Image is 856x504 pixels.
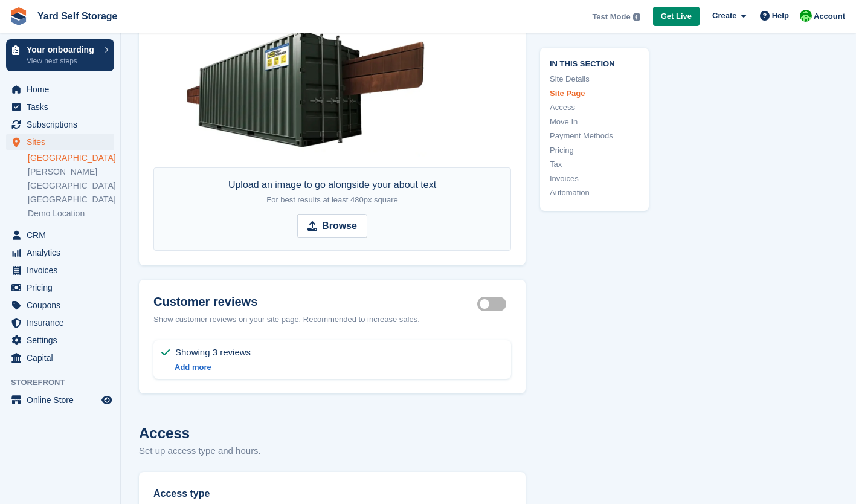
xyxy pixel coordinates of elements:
span: Insurance [27,314,99,331]
strong: Browse [322,219,357,233]
a: [GEOGRAPHIC_DATA] [28,180,114,192]
a: Site Page [550,87,639,99]
a: menu [6,392,114,409]
a: Get Live [653,7,700,27]
span: Invoices [27,262,99,279]
span: Showing 3 reviews [175,345,251,360]
input: Browse [297,214,367,238]
a: Site Details [550,73,639,85]
img: Nicholas Bellwood [800,10,812,22]
h2: Customer reviews [153,294,477,309]
a: [GEOGRAPHIC_DATA] [28,152,114,164]
a: Yard Self Storage [33,6,123,26]
span: Account [814,10,845,22]
a: menu [6,314,114,331]
div: Show customer reviews on your site page. Recommended to increase sales. [153,314,511,326]
p: Your onboarding [27,45,98,54]
a: menu [6,99,114,115]
a: Pricing [550,144,639,156]
span: In this section [550,57,639,68]
label: Storefront show reviews [477,303,511,305]
a: [PERSON_NAME] [28,166,114,178]
span: For best results at least 480px square [266,195,398,204]
span: Subscriptions [27,116,99,133]
a: menu [6,116,114,133]
a: menu [6,297,114,314]
span: Tasks [27,99,99,115]
a: Invoices [550,172,639,184]
p: Set up access type and hours. [139,444,526,458]
span: Coupons [27,297,99,314]
div: Upload an image to go alongside your about text [228,178,436,207]
span: Settings [27,332,99,349]
a: menu [6,81,114,98]
span: Home [27,81,99,98]
span: Sites [27,134,99,150]
label: Access type [153,486,511,501]
a: Your onboarding View next steps [6,39,114,71]
a: menu [6,227,114,244]
a: [GEOGRAPHIC_DATA] [28,194,114,205]
p: View next steps [27,56,98,66]
span: Capital [27,349,99,366]
span: CRM [27,227,99,244]
a: menu [6,349,114,366]
a: menu [6,262,114,279]
a: Move In [550,115,639,128]
a: menu [6,332,114,349]
a: Tax [550,158,639,170]
span: Pricing [27,279,99,296]
a: menu [6,134,114,150]
span: Create [712,10,736,22]
a: menu [6,279,114,296]
span: Analytics [27,244,99,261]
a: Preview store [100,393,114,407]
a: Add more [175,363,211,372]
a: Access [550,102,639,114]
img: icon-info-grey-7440780725fd019a000dd9b08b2336e03edf1995a4989e88bcd33f0948082b44.svg [633,13,640,21]
a: Demo Location [28,208,114,219]
span: Test Mode [592,11,630,23]
span: Get Live [661,10,692,22]
span: Storefront [11,376,120,389]
span: Help [772,10,789,22]
h2: Access [139,422,526,444]
a: menu [6,244,114,261]
a: Payment Methods [550,130,639,142]
span: Online Store [27,392,99,409]
a: Automation [550,187,639,199]
img: stora-icon-8386f47178a22dfd0bd8f6a31ec36ba5ce8667c1dd55bd0f319d3a0aa187defe.svg [10,7,28,25]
